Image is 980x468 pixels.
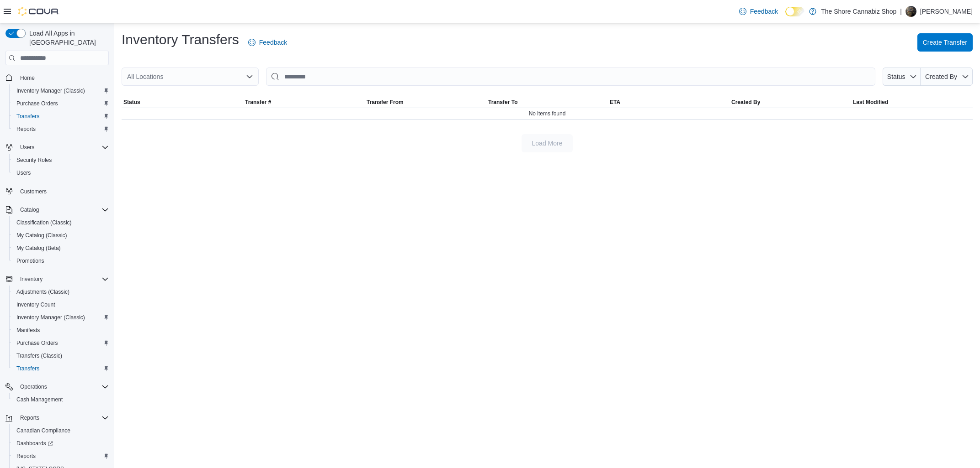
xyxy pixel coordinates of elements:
a: Dashboards [13,438,57,449]
button: Reports [9,123,112,135]
span: Inventory Count [13,299,109,310]
a: Feedback [245,33,291,52]
button: Inventory [2,273,112,286]
button: Load More [522,134,573,152]
span: Transfer To [488,99,517,106]
span: Operations [16,381,109,392]
p: The Shore Cannabiz Shop [821,6,896,17]
button: Inventory Manager (Classic) [9,311,112,324]
span: ETA [610,99,620,106]
a: Feedback [735,2,782,21]
span: Customers [16,186,109,197]
span: Reports [13,124,109,135]
button: Cash Management [9,393,112,406]
button: Purchase Orders [9,337,112,349]
span: Purchase Orders [16,339,58,347]
span: Last Modified [853,99,888,106]
button: Users [16,142,38,153]
a: Purchase Orders [13,338,62,348]
button: Inventory Count [9,298,112,311]
span: Reports [16,125,36,133]
a: Classification (Classic) [13,217,75,228]
a: Users [13,167,34,178]
input: Dark Mode [785,7,804,16]
span: Reports [16,412,109,423]
button: Transfers (Classic) [9,349,112,362]
span: Transfers (Classic) [13,350,109,361]
p: | [900,6,902,17]
span: Adjustments (Classic) [13,286,109,297]
button: Customers [2,185,112,198]
span: Promotions [16,257,44,265]
span: Canadian Compliance [16,427,70,434]
span: Inventory [20,276,43,283]
a: Dashboards [9,437,112,450]
span: Inventory Manager (Classic) [16,87,85,94]
a: My Catalog (Classic) [13,230,71,241]
img: Cova [18,7,59,16]
button: Inventory Manager (Classic) [9,84,112,97]
span: Status [123,99,140,106]
button: Create Transfer [917,33,973,52]
span: Feedback [259,38,287,47]
a: Inventory Manager (Classic) [13,85,89,96]
span: Transfers [16,365,39,372]
span: Operations [20,383,47,390]
button: Canadian Compliance [9,424,112,437]
span: Manifests [16,327,40,334]
h1: Inventory Transfers [122,31,239,49]
span: No items found [529,110,566,117]
button: Users [2,141,112,154]
button: Transfer # [243,97,365,108]
button: Security Roles [9,154,112,166]
a: Adjustments (Classic) [13,286,73,297]
span: Inventory [16,274,109,285]
span: Users [20,144,34,151]
span: Catalog [16,204,109,215]
span: Reports [20,414,39,421]
button: Operations [16,381,51,392]
button: Classification (Classic) [9,216,112,229]
button: Status [883,68,921,86]
a: Reports [13,124,39,135]
button: Purchase Orders [9,97,112,110]
button: Open list of options [246,73,253,80]
span: Reports [16,452,36,460]
span: Users [16,142,109,153]
input: This is a search bar. After typing your query, hit enter to filter the results lower in the page. [266,68,875,86]
span: My Catalog (Classic) [13,230,109,241]
span: Transfers [16,113,39,120]
p: [PERSON_NAME] [920,6,973,17]
span: My Catalog (Classic) [16,232,67,239]
span: Purchase Orders [16,100,58,107]
span: Status [887,73,905,80]
span: Dark Mode [785,16,786,17]
button: My Catalog (Beta) [9,242,112,255]
span: Security Roles [13,155,109,166]
span: Catalog [20,206,39,213]
span: Transfer From [367,99,404,106]
span: Purchase Orders [13,98,109,109]
span: Inventory Count [16,301,55,308]
a: Purchase Orders [13,98,62,109]
a: Transfers (Classic) [13,350,66,361]
button: Reports [9,450,112,463]
button: Transfer From [365,97,486,108]
button: Inventory [16,274,46,285]
button: Operations [2,380,112,393]
span: Classification (Classic) [13,217,109,228]
span: Transfers [13,111,109,122]
span: My Catalog (Beta) [13,243,109,254]
span: Adjustments (Classic) [16,288,69,296]
a: Inventory Manager (Classic) [13,312,89,323]
button: Reports [16,412,43,423]
span: Transfers (Classic) [16,352,62,359]
button: Last Modified [851,97,973,108]
span: Created By [731,99,760,106]
a: Inventory Count [13,299,59,310]
a: Transfers [13,111,43,122]
span: Inventory Manager (Classic) [16,314,85,321]
span: Load More [532,139,563,148]
button: Transfers [9,362,112,375]
a: Canadian Compliance [13,425,74,436]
